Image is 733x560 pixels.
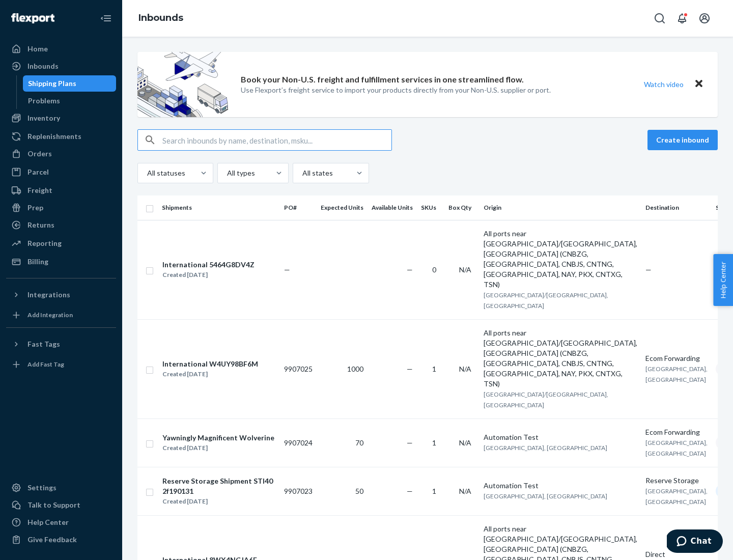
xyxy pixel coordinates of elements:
[641,195,712,220] th: Destination
[6,182,116,199] a: Freight
[146,168,147,178] input: All statuses
[162,496,275,507] div: Created [DATE]
[27,61,59,71] div: Inbounds
[484,432,637,442] div: Automation Test
[6,531,116,548] button: Give Feedback
[280,467,317,515] td: 9907023
[27,131,81,142] div: Replenishments
[27,311,73,319] div: Add Integration
[432,438,436,447] span: 1
[241,85,551,95] p: Use Flexport’s freight service to import your products directly from your Non-U.S. supplier or port.
[27,167,49,177] div: Parcel
[692,77,706,92] button: Close
[317,195,368,220] th: Expected Units
[27,290,70,300] div: Integrations
[6,480,116,496] a: Settings
[6,336,116,352] button: Fast Tags
[138,12,183,23] a: Inbounds
[280,319,317,418] td: 9907025
[27,339,60,349] div: Fast Tags
[27,44,48,54] div: Home
[162,130,391,150] input: Search inbounds by name, destination, msku...
[28,96,60,106] div: Problems
[162,443,274,453] div: Created [DATE]
[713,254,733,306] button: Help Center
[6,164,116,180] a: Parcel
[459,438,471,447] span: N/A
[6,287,116,303] button: Integrations
[6,356,116,373] a: Add Fast Tag
[27,220,54,230] div: Returns
[23,93,117,109] a: Problems
[484,229,637,290] div: All ports near [GEOGRAPHIC_DATA]/[GEOGRAPHIC_DATA], [GEOGRAPHIC_DATA] (CNBZG, [GEOGRAPHIC_DATA], ...
[27,149,52,159] div: Orders
[162,433,274,443] div: Yawningly Magnificent Wolverine
[355,438,363,447] span: 70
[480,195,641,220] th: Origin
[28,78,76,89] div: Shipping Plans
[6,217,116,233] a: Returns
[368,195,417,220] th: Available Units
[667,529,723,555] iframe: Opens a widget where you can chat to one of our agents
[11,13,54,23] img: Flexport logo
[407,365,413,373] span: —
[284,265,290,274] span: —
[647,130,718,150] button: Create inbound
[672,8,692,29] button: Open notifications
[432,265,436,274] span: 0
[6,307,116,323] a: Add Integration
[6,200,116,216] a: Prep
[23,75,117,92] a: Shipping Plans
[280,418,317,467] td: 9907024
[347,365,363,373] span: 1000
[162,476,275,496] div: Reserve Storage Shipment STI402f190131
[162,359,258,369] div: International W4UY98BF6M
[96,8,116,29] button: Close Navigation
[645,427,708,437] div: Ecom Forwarding
[280,195,317,220] th: PO#
[637,77,690,92] button: Watch video
[6,41,116,57] a: Home
[6,128,116,145] a: Replenishments
[459,265,471,274] span: N/A
[158,195,280,220] th: Shipments
[226,168,227,178] input: All types
[407,487,413,495] span: —
[162,270,255,280] div: Created [DATE]
[694,8,715,29] button: Open account menu
[162,369,258,379] div: Created [DATE]
[645,365,708,383] span: [GEOGRAPHIC_DATA], [GEOGRAPHIC_DATA]
[484,444,607,452] span: [GEOGRAPHIC_DATA], [GEOGRAPHIC_DATA]
[6,235,116,251] a: Reporting
[130,4,191,33] ol: breadcrumbs
[27,360,64,369] div: Add Fast Tag
[27,483,57,493] div: Settings
[27,535,77,545] div: Give Feedback
[162,260,255,270] div: International 5464G8DV4Z
[645,487,708,506] span: [GEOGRAPHIC_DATA], [GEOGRAPHIC_DATA]
[432,365,436,373] span: 1
[459,365,471,373] span: N/A
[484,328,637,389] div: All ports near [GEOGRAPHIC_DATA]/[GEOGRAPHIC_DATA], [GEOGRAPHIC_DATA] (CNBZG, [GEOGRAPHIC_DATA], ...
[27,257,48,267] div: Billing
[645,549,708,559] div: Direct
[27,517,69,527] div: Help Center
[484,291,608,310] span: [GEOGRAPHIC_DATA]/[GEOGRAPHIC_DATA], [GEOGRAPHIC_DATA]
[645,265,652,274] span: —
[484,492,607,500] span: [GEOGRAPHIC_DATA], [GEOGRAPHIC_DATA]
[6,58,116,74] a: Inbounds
[6,497,116,513] button: Talk to Support
[241,74,524,86] p: Book your Non-U.S. freight and fulfillment services in one streamlined flow.
[6,146,116,162] a: Orders
[417,195,444,220] th: SKUs
[484,481,637,491] div: Automation Test
[432,487,436,495] span: 1
[459,487,471,495] span: N/A
[27,185,52,195] div: Freight
[645,353,708,363] div: Ecom Forwarding
[27,203,43,213] div: Prep
[407,438,413,447] span: —
[645,475,708,486] div: Reserve Storage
